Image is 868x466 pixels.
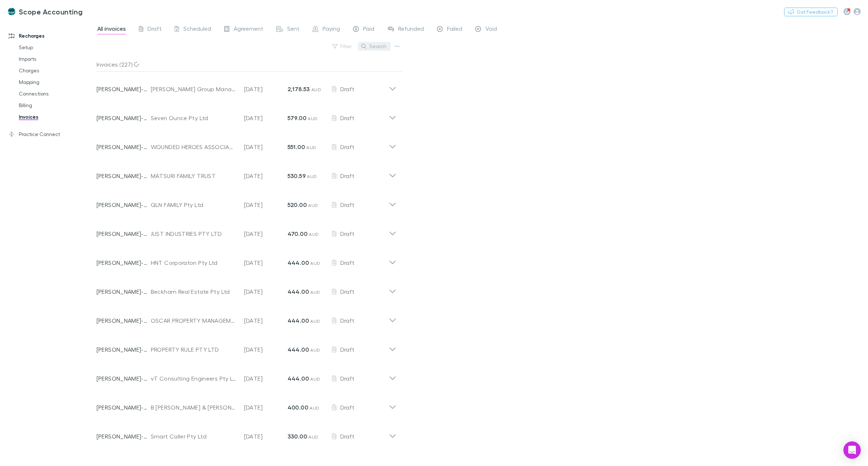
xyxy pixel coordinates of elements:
[183,25,211,34] span: Scheduled
[234,25,263,34] span: Agreement
[97,258,151,267] p: [PERSON_NAME]-0195
[287,25,299,34] span: Sent
[244,374,288,383] p: [DATE]
[244,114,288,122] p: [DATE]
[91,303,402,332] div: [PERSON_NAME]-0076OSCAR PROPERTY MANAGEMENT UNIT TRUST[DATE]444.00 AUDDraft
[91,158,402,187] div: [PERSON_NAME]-0062MATSURI FAMILY TRUST[DATE]530.59 AUDDraft
[97,345,151,354] p: [PERSON_NAME]-0045
[784,8,838,16] button: Got Feedback?
[309,434,318,440] span: AUD
[244,403,288,412] p: [DATE]
[340,230,354,237] span: Draft
[340,143,354,150] span: Draft
[363,25,374,34] span: Paid
[244,345,288,354] p: [DATE]
[288,114,306,122] strong: 579.00
[309,232,319,237] span: AUD
[151,287,237,296] div: Beckham Real Estate Pty Ltd
[91,187,402,216] div: [PERSON_NAME]-0106QLN FAMILY Pty Ltd[DATE]520.00 AUDDraft
[12,76,102,88] a: Mapping
[308,116,318,121] span: AUD
[244,143,288,151] p: [DATE]
[310,405,319,411] span: AUD
[12,111,102,123] a: Invoices
[97,171,151,180] p: [PERSON_NAME]-0062
[398,25,424,34] span: Refunded
[244,258,288,267] p: [DATE]
[151,171,237,180] div: MATSURI FAMILY TRUST
[244,200,288,209] p: [DATE]
[288,375,309,382] strong: 444.00
[91,361,402,390] div: [PERSON_NAME]-0174vT Consulting Engineers Pty Ltd[DATE]444.00 AUDDraft
[97,114,151,122] p: [PERSON_NAME]-0184
[151,258,237,267] div: HNT Corporaton Pty Ltd
[91,130,402,158] div: [PERSON_NAME]-0047WOUNDED HEROES ASSOCIATION INC.[DATE]551.00 AUDDraft
[310,376,320,382] span: AUD
[151,345,237,354] div: PROPERTY RULE PTY LTD
[288,172,306,179] strong: 530.59
[151,143,237,151] div: WOUNDED HEROES ASSOCIATION INC.
[308,203,318,208] span: AUD
[12,88,102,99] a: Connections
[447,25,462,34] span: Failed
[1,30,102,42] a: Recharges
[288,433,307,440] strong: 330.00
[12,65,102,76] a: Charges
[323,25,340,34] span: Paying
[91,245,402,274] div: [PERSON_NAME]-0195HNT Corporaton Pty Ltd[DATE]444.00 AUDDraft
[340,114,354,121] span: Draft
[244,287,288,296] p: [DATE]
[244,316,288,325] p: [DATE]
[340,317,354,324] span: Draft
[288,346,309,353] strong: 444.00
[97,25,126,34] span: All invoices
[310,289,320,295] span: AUD
[97,374,151,383] p: [PERSON_NAME]-0174
[288,259,309,266] strong: 444.00
[97,316,151,325] p: [PERSON_NAME]-0076
[288,404,308,411] strong: 400.00
[151,316,237,325] div: OSCAR PROPERTY MANAGEMENT UNIT TRUST
[485,25,497,34] span: Void
[340,346,354,353] span: Draft
[358,42,391,51] button: Search
[12,53,102,65] a: Imports
[307,174,317,179] span: AUD
[310,318,320,324] span: AUD
[12,99,102,111] a: Billing
[91,332,402,361] div: [PERSON_NAME]-0045PROPERTY RULE PTY LTD[DATE]444.00 AUDDraft
[288,201,307,208] strong: 520.00
[244,171,288,180] p: [DATE]
[97,143,151,151] p: [PERSON_NAME]-0047
[97,85,151,93] p: [PERSON_NAME]-0215
[91,216,402,245] div: [PERSON_NAME]-0017JUST INDUSTRIES PTY LTD[DATE]470.00 AUDDraft
[340,375,354,382] span: Draft
[244,85,288,93] p: [DATE]
[151,374,237,383] div: vT Consulting Engineers Pty Ltd
[340,201,354,208] span: Draft
[288,288,309,295] strong: 444.00
[148,25,162,34] span: Draft
[340,172,354,179] span: Draft
[340,259,354,266] span: Draft
[91,419,402,448] div: [PERSON_NAME]-0102Smart Caller Pty Ltd[DATE]330.00 AUDDraft
[3,3,87,20] a: Scope Accounting
[7,7,16,16] img: Scope Accounting's Logo
[306,145,316,150] span: AUD
[19,7,82,16] h3: Scope Accounting
[97,287,151,296] p: [PERSON_NAME]-0171
[311,87,321,92] span: AUD
[1,128,102,140] a: Practice Connect
[340,404,354,411] span: Draft
[310,260,320,266] span: AUD
[288,85,310,93] strong: 2,178.53
[244,229,288,238] p: [DATE]
[340,288,354,295] span: Draft
[329,42,356,51] button: Filter
[91,390,402,419] div: [PERSON_NAME]-0061B [PERSON_NAME] & [PERSON_NAME] & [PERSON_NAME][DATE]400.00 AUDDraft
[244,432,288,441] p: [DATE]
[288,143,305,151] strong: 551.00
[340,433,354,440] span: Draft
[91,101,402,130] div: [PERSON_NAME]-0184Seven Ounce Pty Ltd[DATE]579.00 AUDDraft
[97,403,151,412] p: [PERSON_NAME]-0061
